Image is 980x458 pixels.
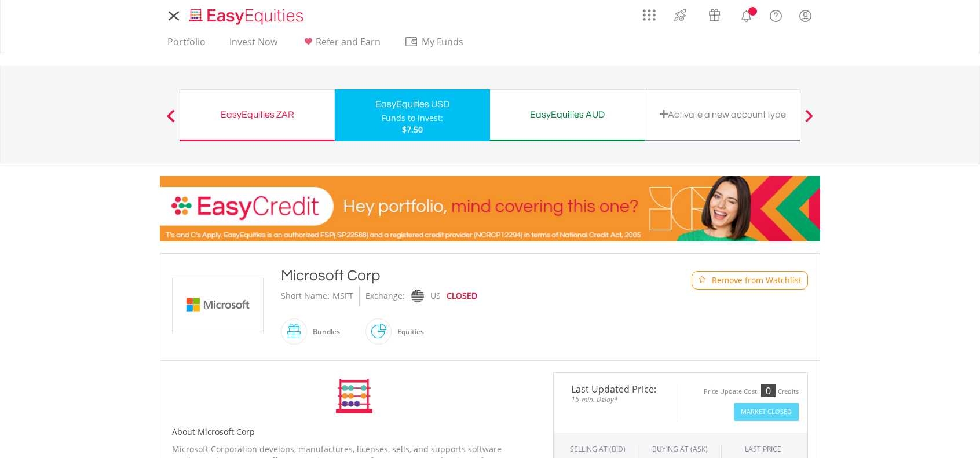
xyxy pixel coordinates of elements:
[497,107,638,123] div: EasyEquities AUD
[697,3,732,24] a: Vouchers
[332,286,353,306] div: MSFT
[652,444,708,454] span: BUYING AT (ASK)
[430,286,441,306] div: US
[342,96,483,112] div: EasyEquities USD
[225,36,282,54] a: Invest Now
[652,107,793,123] div: Activate a new account type
[447,286,477,306] div: CLOSED
[643,9,656,21] img: grid-menu-icon.svg
[761,384,776,397] div: 0
[745,444,781,454] div: LAST PRICE
[187,107,327,123] div: EasyEquities ZAR
[707,274,802,286] span: - Remove from Watchlist
[570,444,626,454] div: SELLING AT (BID)
[281,286,330,306] div: Short Name:
[734,403,799,421] button: Market Closed
[316,35,381,48] span: Refer and Earn
[778,387,799,396] div: Credits
[392,318,424,346] div: Equities
[411,290,424,303] img: nasdaq.png
[692,271,808,290] button: Watchlist - Remove from Watchlist
[761,3,791,26] a: FAQ's and Support
[297,36,385,54] a: Refer and Earn
[185,3,308,26] a: Home page
[187,7,308,26] img: EasyEquities_Logo.png
[671,6,690,24] img: thrive-v2.svg
[307,318,340,346] div: Bundles
[281,265,645,286] div: Microsoft Corp
[698,276,707,284] img: Watchlist
[635,3,663,21] a: AppsGrid
[382,112,443,124] div: Funds to invest:
[562,394,672,405] span: 15-min. Delay*
[562,384,672,394] span: Last Updated Price:
[365,286,405,306] div: Exchange:
[791,3,820,28] a: My Profile
[704,387,759,396] div: Price Update Cost:
[402,124,423,135] span: $7.50
[174,277,261,332] img: EQU.US.MSFT.png
[172,426,536,438] h5: About Microsoft Corp
[705,6,724,24] img: vouchers-v2.svg
[160,176,820,241] img: EasyCredit Promotion Banner
[163,36,210,54] a: Portfolio
[732,3,761,26] a: Notifications
[404,34,480,49] span: My Funds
